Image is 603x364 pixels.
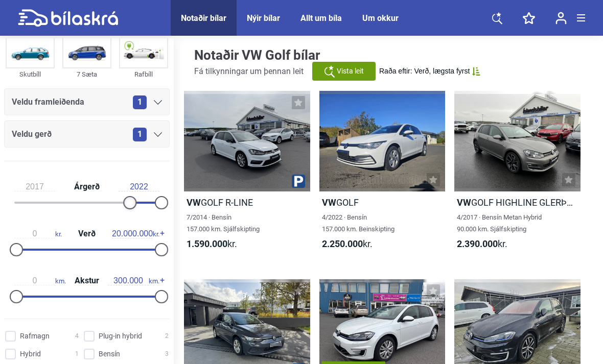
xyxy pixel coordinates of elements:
span: Raða eftir: Verð, lægsta fyrst [379,67,470,76]
button: Raða eftir: Verð, lægsta fyrst [379,67,480,76]
span: 4 [75,331,79,342]
span: kr. [14,229,62,238]
span: Vista leit [337,66,364,77]
h2: GOLF HIGHLINE GLERÞAK METAN [454,197,581,208]
span: Veldu framleiðenda [12,95,84,109]
span: Árgerð [72,183,102,191]
a: Allt um bíla [300,13,342,23]
a: VWGOLF R-LINE7/2014 · Bensín157.000 km. Sjálfskipting1.590.000kr. [184,91,310,259]
span: kr. [112,229,159,238]
b: VW [457,197,471,208]
span: Rafmagn [20,331,50,342]
b: 2.250.000 [322,238,363,249]
span: km. [108,276,159,285]
a: Um okkur [362,13,399,23]
b: VW [322,197,336,208]
span: kr. [322,238,373,250]
span: Hybrid [20,349,41,359]
a: Nýir bílar [247,13,280,23]
img: user-login.svg [555,12,567,25]
span: kr. [187,238,237,250]
span: km. [14,276,66,285]
span: Bensín [99,349,120,359]
span: Akstur [72,277,102,285]
span: 3 [165,349,169,359]
span: 2 [165,331,169,342]
span: 7/2014 · Bensín 157.000 km. Sjálfskipting [187,213,260,233]
b: 1.590.000 [187,238,227,249]
h2: GOLF R-LINE [184,197,310,208]
a: Notaðir bílar [181,13,226,23]
span: Verð [76,230,98,238]
h1: Notaðir VW Golf bílar [194,48,333,62]
a: VWGOLF HIGHLINE GLERÞAK METAN4/2017 · Bensín Metan Hybrid90.000 km. Sjálfskipting2.390.000kr. [454,91,581,259]
b: VW [187,197,201,208]
span: 1 [133,128,147,141]
span: 4/2022 · Bensín 157.000 km. Beinskipting [322,213,395,233]
b: 2.390.000 [457,238,498,249]
span: 4/2017 · Bensín Metan Hybrid 90.000 km. Sjálfskipting [457,213,542,233]
div: 7 Sæta [62,68,111,80]
h2: GOLF [319,197,446,208]
span: Plug-in hybrid [99,331,142,342]
div: Rafbíll [119,68,168,80]
span: 1 [75,349,79,359]
span: Fá tilkynningar um þennan leit [194,66,304,76]
img: parking.png [292,175,305,188]
span: 1 [133,95,147,109]
a: VWGOLF4/2022 · Bensín157.000 km. Beinskipting2.250.000kr. [319,91,446,259]
span: kr. [457,238,507,250]
span: Veldu gerð [12,127,52,141]
div: Skutbíll [6,68,55,80]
